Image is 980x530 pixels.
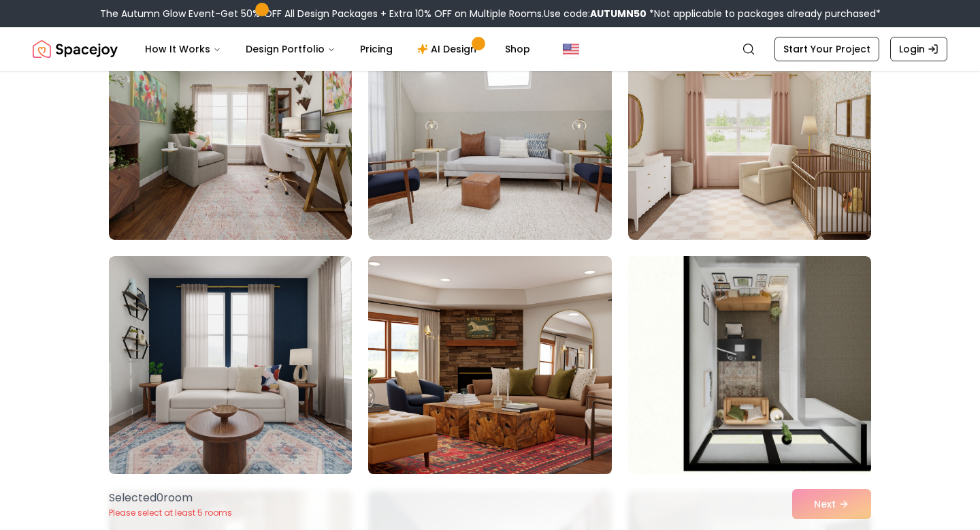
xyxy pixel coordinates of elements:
[109,508,232,518] p: Please select at least 5 rooms
[100,7,881,20] div: The Autumn Glow Event-Get 50% OFF All Design Packages + Extra 10% OFF on Multiple Rooms.
[494,35,541,63] a: Shop
[134,35,541,63] nav: Main
[362,251,617,480] img: Room room-5
[33,35,118,63] a: Spacejoy
[109,490,232,506] p: Selected 0 room
[890,37,947,61] a: Login
[647,7,881,20] span: *Not applicable to packages already purchased*
[109,256,352,474] img: Room room-4
[563,41,579,57] img: United States
[109,22,352,240] img: Room room-1
[544,7,647,20] span: Use code:
[590,7,647,20] b: AUTUMN50
[33,35,118,63] img: Spacejoy Logo
[33,27,947,71] nav: Global
[406,35,491,63] a: AI Design
[774,37,879,61] a: Start Your Project
[368,22,611,240] img: Room room-2
[628,256,871,474] img: Room room-6
[349,35,404,63] a: Pricing
[235,35,346,63] button: Design Portfolio
[134,35,232,63] button: How It Works
[628,22,871,240] img: Room room-3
